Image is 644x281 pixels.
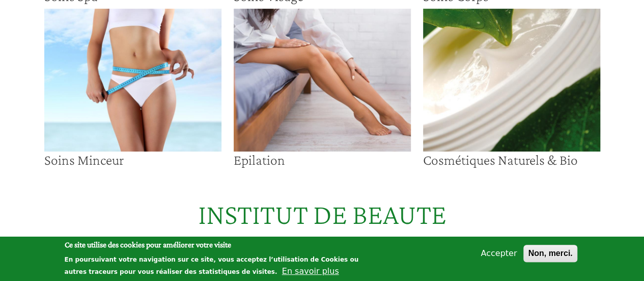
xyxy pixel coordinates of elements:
h2: INSTITUT DE BEAUTE [6,197,638,247]
h3: Epilation [234,151,411,169]
p: En poursuivant votre navigation sur ce site, vous acceptez l’utilisation de Cookies ou autres tra... [65,256,359,275]
button: Accepter [477,247,521,260]
h3: Cosmétiques Naturels & Bio [423,151,600,169]
h2: Ce site utilise des cookies pour améliorer votre visite [65,239,374,250]
h3: Soins Minceur [44,151,221,169]
img: Soins Minceur [44,9,221,151]
button: Non, merci. [523,245,577,262]
img: Epilation [234,9,411,151]
button: En savoir plus [282,265,339,277]
img: Cosmétiques Naturels & Bio [423,9,600,151]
